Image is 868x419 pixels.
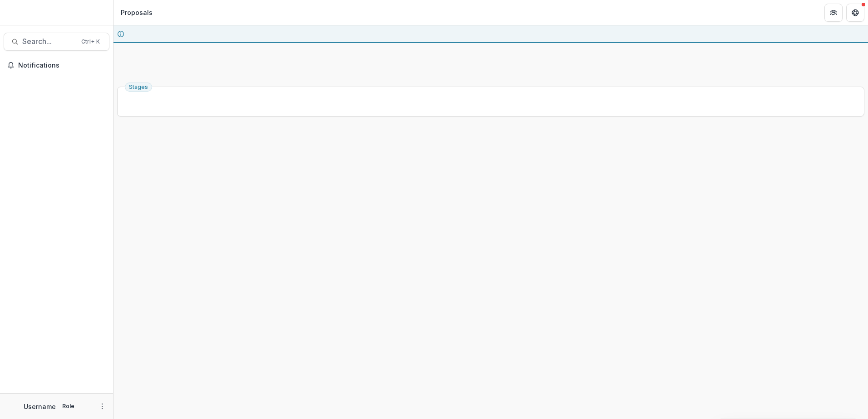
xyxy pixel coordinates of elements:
[18,62,106,69] span: Notifications
[79,37,102,47] div: Ctrl + K
[22,37,76,46] span: Search...
[4,58,109,73] button: Notifications
[4,33,109,51] button: Search...
[117,6,156,19] nav: breadcrumb
[97,401,108,412] button: More
[121,8,153,17] div: Proposals
[59,402,77,410] p: Role
[824,4,843,22] button: Partners
[24,402,56,411] p: Username
[129,84,148,90] span: Stages
[846,4,864,22] button: Get Help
